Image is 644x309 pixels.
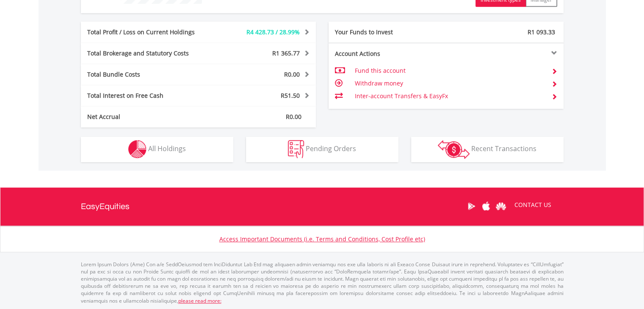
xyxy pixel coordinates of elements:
img: transactions-zar-wht.png [438,140,470,159]
div: Your Funds to Invest [329,28,446,36]
p: Lorem Ipsum Dolors (Ame) Con a/e SeddOeiusmod tem InciDiduntut Lab Etd mag aliquaen admin veniamq... [81,261,564,304]
a: Apple [479,193,494,219]
a: CONTACT US [509,193,557,217]
td: Fund this account [354,64,544,77]
div: Total Brokerage and Statutory Costs [81,49,218,58]
a: EasyEquities [81,188,130,226]
img: pending_instructions-wht.png [288,140,304,158]
a: Huawei [494,193,509,219]
td: Inter-account Transfers & EasyFx [354,90,544,102]
span: R0.00 [286,113,301,121]
a: Access Important Documents (i.e. Terms and Conditions, Cost Profile etc) [219,235,425,243]
span: Recent Transactions [471,144,536,153]
span: R0.00 [284,70,300,78]
div: Net Accrual [81,113,218,121]
a: Google Play [464,193,479,219]
span: Pending Orders [306,144,356,153]
span: All Holdings [148,144,186,153]
button: Pending Orders [246,137,398,162]
div: Total Interest on Free Cash [81,91,218,100]
a: please read more: [178,297,221,304]
div: Total Bundle Costs [81,70,218,79]
span: R51.50 [281,91,300,99]
span: R1 093.33 [528,28,555,36]
span: R1 365.77 [272,49,300,57]
img: holdings-wht.png [128,140,146,158]
div: Account Actions [329,50,446,58]
td: Withdraw money [354,77,544,90]
div: Total Profit / Loss on Current Holdings [81,28,218,36]
span: R4 428.73 / 28.99% [246,28,300,36]
button: Recent Transactions [411,137,564,162]
button: All Holdings [81,137,233,162]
